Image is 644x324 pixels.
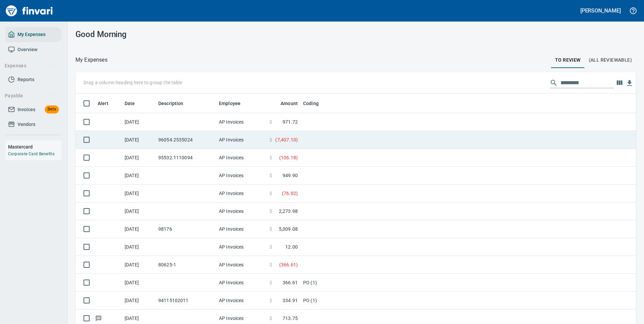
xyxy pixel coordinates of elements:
button: Choose columns to display [614,78,624,88]
span: 713.75 [283,315,298,322]
span: ( 366.61 ) [279,261,298,268]
span: $ [269,172,272,179]
span: Has messages [95,316,102,320]
span: 949.90 [283,172,298,179]
span: Employee [219,99,240,107]
img: Finvari [4,3,55,19]
td: 80625-1 [156,256,216,274]
h6: Mastercard [8,143,62,151]
td: 95532.1110094 [156,149,216,167]
td: AP Invoices [216,167,267,185]
td: AP Invoices [216,256,267,274]
span: Expenses [5,62,56,70]
a: Overview [5,42,62,57]
span: Coding [303,99,319,107]
td: [DATE] [122,238,156,256]
span: 12.00 [285,244,298,250]
button: Payable [2,90,58,102]
td: 96054.2535024 [156,131,216,149]
a: Reports [5,72,62,87]
span: Description [158,99,192,107]
td: AP Invoices [216,220,267,238]
span: To Review [555,56,581,64]
td: [DATE] [122,256,156,274]
span: $ [269,136,272,143]
td: AP Invoices [216,202,267,220]
span: Beta [45,105,59,113]
span: Vendors [18,120,35,129]
td: AP Invoices [216,292,267,310]
span: Payable [5,92,56,100]
span: $ [269,297,272,304]
span: ( 76.02 ) [282,190,298,197]
span: Alert [98,99,108,107]
span: My Expenses [18,30,45,39]
td: [DATE] [122,185,156,202]
td: [DATE] [122,202,156,220]
td: [DATE] [122,113,156,131]
td: AP Invoices [216,185,267,202]
a: My Expenses [5,27,62,42]
button: Download Table [624,78,635,88]
span: Reports [18,75,34,84]
td: [DATE] [122,292,156,310]
span: (All Reviewable) [589,56,632,64]
span: $ [269,244,272,250]
td: AP Invoices [216,274,267,292]
td: 98176 [156,220,216,238]
span: Employee [219,99,249,107]
span: $ [269,315,272,322]
span: $ [269,261,272,268]
td: PO (1) [300,292,469,310]
span: ( 106.18 ) [279,154,298,161]
span: 2,273.98 [279,208,298,215]
span: 366.61 [283,279,298,286]
a: Vendors [5,117,62,132]
span: $ [269,190,272,197]
span: $ [269,119,272,125]
td: [DATE] [122,131,156,149]
a: InvoicesBeta [5,102,62,117]
span: Date [125,99,135,107]
span: $ [269,279,272,286]
span: Date [125,99,144,107]
button: Expenses [2,60,58,72]
nav: breadcrumb [75,56,107,64]
td: AP Invoices [216,238,267,256]
td: 94115102011 [156,292,216,310]
span: Overview [18,45,37,54]
td: AP Invoices [216,149,267,167]
span: Description [158,99,184,107]
span: Amount [272,99,298,107]
span: 5,009.08 [279,226,298,232]
span: Invoices [18,105,35,114]
td: AP Invoices [216,131,267,149]
td: [DATE] [122,274,156,292]
td: PO (1) [300,274,469,292]
button: [PERSON_NAME] [579,5,622,16]
td: [DATE] [122,220,156,238]
span: Alert [98,99,117,107]
span: 971.72 [283,119,298,125]
span: $ [269,226,272,232]
span: Amount [281,99,298,107]
p: Drag a column heading here to group the table [84,79,182,86]
h5: [PERSON_NAME] [580,7,621,14]
td: AP Invoices [216,113,267,131]
span: Coding [303,99,327,107]
span: ( 7,407.10 ) [275,136,298,143]
td: [DATE] [122,167,156,185]
p: My Expenses [75,56,107,64]
td: [DATE] [122,149,156,167]
h3: Good Morning [75,30,252,39]
span: $ [269,154,272,161]
a: Corporate Card Benefits [8,152,55,156]
span: $ [269,208,272,215]
span: 334.91 [283,297,298,304]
